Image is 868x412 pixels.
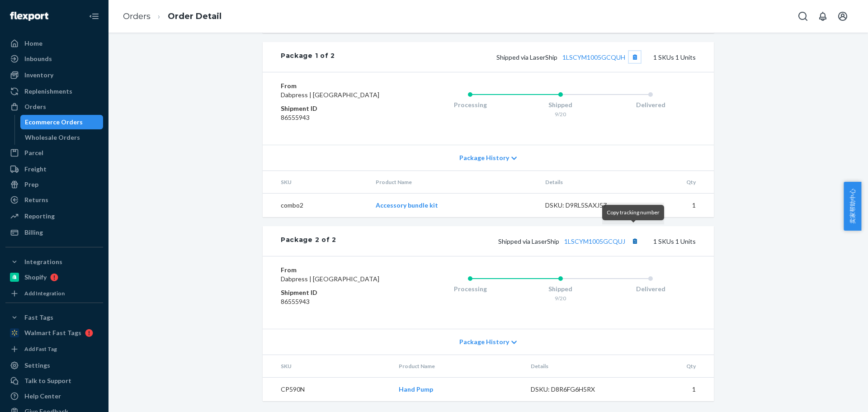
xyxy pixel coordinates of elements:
span: Dabpress | [GEOGRAPHIC_DATA] [281,91,379,99]
a: Orders [123,11,151,21]
dt: From [281,81,389,90]
div: Ecommerce Orders [25,118,83,127]
div: Inventory [24,71,53,80]
div: Integrations [24,257,62,266]
a: Accessory bundle kit [376,201,438,209]
div: Settings [24,361,50,370]
div: Replenishments [24,87,72,96]
div: 1 SKUs 1 Units [335,51,696,63]
div: Walmart Fast Tags [24,328,81,337]
a: Order Detail [168,11,222,21]
dd: 86555943 [281,113,389,122]
div: DSKU: D8R6FG6H5RX [531,385,616,394]
button: Fast Tags [5,310,103,325]
a: Hand Pump [399,385,433,393]
div: Help Center [24,392,61,401]
th: Details [524,355,623,378]
a: Inventory [5,68,103,82]
div: 1 SKUs 1 Units [336,235,696,247]
div: Delivered [605,284,696,294]
a: Billing [5,225,103,240]
div: Package 1 of 2 [281,51,335,63]
span: Dabpress | [GEOGRAPHIC_DATA] [281,275,379,283]
a: Reporting [5,209,103,223]
td: 1 [637,194,714,218]
a: Walmart Fast Tags [5,326,103,340]
div: Add Fast Tag [24,345,57,353]
button: Copy tracking number [629,51,641,63]
div: Prep [24,180,38,189]
span: Shipped via LaserShip [496,53,641,61]
a: Returns [5,193,103,207]
div: Home [24,39,42,48]
ol: breadcrumbs [116,3,229,30]
div: 9/20 [515,110,606,118]
div: Wholesale Orders [25,133,80,142]
th: SKU [263,171,368,194]
td: combo2 [263,194,368,218]
div: Processing [425,100,515,109]
button: Open Search Box [794,7,812,25]
th: SKU [263,355,392,378]
button: 卖家帮助中心 [844,182,861,231]
div: Returns [24,195,48,204]
div: Shopify [24,273,47,282]
button: Close Navigation [85,7,103,25]
span: Copy tracking number [607,209,660,216]
a: 1LSCYM1005GCQUJ [564,237,625,245]
button: Open notifications [814,7,832,25]
a: Settings [5,358,103,373]
div: Package 2 of 2 [281,235,336,247]
a: Add Fast Tag [5,344,103,355]
td: CP590N [263,378,392,402]
div: Add Integration [24,289,65,297]
button: Integrations [5,255,103,269]
span: Shipped via LaserShip [498,237,641,245]
div: Inbounds [24,54,52,63]
div: Shipped [515,100,606,109]
dt: From [281,265,389,275]
div: Fast Tags [24,313,53,322]
div: DSKU: D9RL5SAXJ57 [545,201,630,210]
a: Help Center [5,389,103,403]
button: Copy tracking number [629,235,641,247]
a: Home [5,36,103,51]
a: 1LSCYM1005GCQUH [562,53,625,61]
th: Product Name [392,355,524,378]
div: Processing [425,284,515,294]
a: Wholesale Orders [20,130,104,145]
th: Product Name [368,171,538,194]
button: Open account menu [834,7,852,25]
div: Shipped [515,284,606,294]
a: Replenishments [5,84,103,99]
div: Reporting [24,212,55,221]
div: Talk to Support [24,376,71,385]
span: Package History [459,153,509,162]
a: Prep [5,177,103,192]
a: Shopify [5,270,103,284]
div: Orders [24,102,46,111]
span: Package History [459,337,509,346]
dt: Shipment ID [281,288,389,297]
dt: Shipment ID [281,104,389,113]
th: Qty [637,171,714,194]
th: Qty [623,355,714,378]
div: 9/20 [515,294,606,302]
a: Freight [5,162,103,176]
td: 1 [623,378,714,402]
dd: 86555943 [281,297,389,306]
div: Freight [24,165,47,174]
a: Parcel [5,146,103,160]
a: Inbounds [5,52,103,66]
a: Talk to Support [5,374,103,388]
th: Details [538,171,637,194]
div: Delivered [605,100,696,109]
div: Parcel [24,148,43,157]
a: Orders [5,99,103,114]
a: Add Integration [5,288,103,299]
div: Billing [24,228,43,237]
a: Ecommerce Orders [20,115,104,129]
img: Flexport logo [10,12,48,21]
